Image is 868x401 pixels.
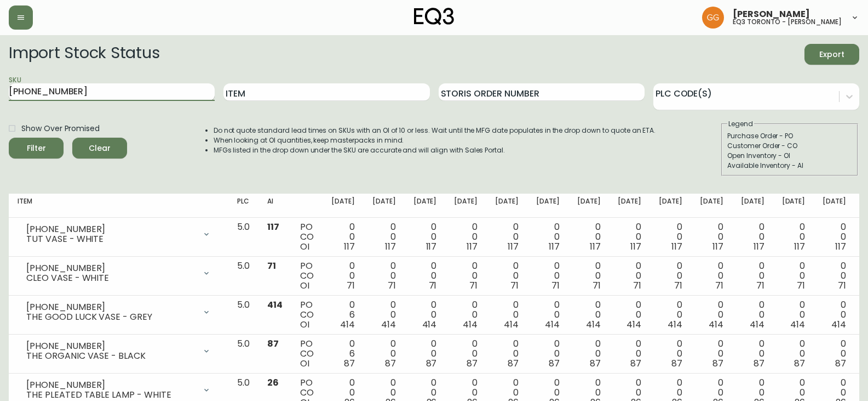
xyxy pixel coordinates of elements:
div: [PHONE_NUMBER]THE ORGANIC VASE - BLACK [18,339,220,363]
button: Clear [72,138,127,159]
li: Do not quote standard lead times on SKUs with an OI of 10 or less. Wait until the MFG date popula... [214,126,656,135]
div: Purchase Order - PO [727,131,852,141]
div: 0 0 [659,222,682,252]
span: 117 [344,240,355,253]
span: 71 [267,259,276,272]
th: [DATE] [609,194,650,218]
th: [DATE] [650,194,691,218]
button: Export [804,44,859,65]
div: 0 0 [495,300,519,330]
div: Available Inventory - AI [727,161,852,171]
div: 0 0 [495,222,519,252]
h2: Import Stock Status [9,44,159,65]
span: OI [300,357,309,370]
td: 5.0 [228,296,258,335]
th: [DATE] [405,194,446,218]
span: 414 [831,318,846,331]
th: PLC [228,194,258,218]
div: 0 0 [659,300,682,330]
td: 5.0 [228,335,258,374]
span: 71 [388,279,396,292]
span: 414 [340,318,355,331]
span: [PERSON_NAME] [733,10,810,19]
div: 0 0 [741,300,764,330]
th: [DATE] [364,194,405,218]
span: 87 [630,357,641,370]
div: 0 0 [823,339,846,369]
div: 0 0 [372,300,396,330]
button: Filter [9,138,64,159]
th: [DATE] [527,194,568,218]
div: TUT VASE - WHITE [26,234,196,244]
span: 87 [712,357,723,370]
span: 117 [590,240,601,253]
span: 87 [590,357,601,370]
span: 414 [709,318,723,331]
span: 87 [267,337,279,350]
span: OI [300,240,309,253]
span: 87 [385,357,396,370]
span: OI [300,318,309,331]
span: 117 [385,240,396,253]
div: 0 0 [782,222,806,252]
div: 0 0 [823,300,846,330]
span: 26 [267,376,279,389]
span: 71 [429,279,437,292]
span: 87 [549,357,560,370]
div: 0 0 [536,261,560,291]
span: 117 [835,240,846,253]
div: 0 0 [782,339,806,369]
span: 414 [626,318,641,331]
div: 0 0 [331,222,355,252]
span: 414 [463,318,478,331]
span: 117 [426,240,437,253]
span: 71 [756,279,764,292]
span: 87 [671,357,682,370]
img: logo [414,8,455,25]
span: 71 [347,279,355,292]
div: Open Inventory - OI [727,151,852,161]
td: 5.0 [228,218,258,257]
div: 0 0 [659,261,682,291]
span: 87 [794,357,805,370]
span: 414 [790,318,805,331]
span: 414 [267,298,283,311]
span: 117 [549,240,560,253]
div: [PHONE_NUMBER] [26,380,196,390]
span: Show Over Promised [21,123,100,134]
span: 414 [504,318,519,331]
div: 0 0 [372,222,396,252]
div: Customer Order - CO [727,141,852,151]
div: 0 6 [331,300,355,330]
div: THE ORGANIC VASE - BLACK [26,351,196,361]
span: 117 [467,240,478,253]
th: [DATE] [486,194,527,218]
span: 71 [469,279,478,292]
h5: eq3 toronto - [PERSON_NAME] [733,19,842,25]
th: [DATE] [773,194,814,218]
span: 71 [510,279,519,292]
span: 414 [422,318,437,331]
div: 0 0 [413,300,437,330]
div: 0 0 [782,300,806,330]
span: 71 [674,279,682,292]
span: 71 [633,279,641,292]
div: 0 0 [372,261,396,291]
div: [PHONE_NUMBER]CLEO VASE - WHITE [18,261,220,285]
div: 0 0 [577,261,601,291]
div: 0 0 [618,222,641,252]
th: [DATE] [323,194,364,218]
th: [DATE] [732,194,773,218]
span: 414 [545,318,560,331]
div: 0 0 [700,300,723,330]
span: OI [300,279,309,292]
span: 117 [754,240,764,253]
th: Item [9,194,228,218]
div: 0 0 [823,261,846,291]
div: 0 0 [618,300,641,330]
legend: Legend [727,119,754,129]
span: 117 [671,240,682,253]
div: PO CO [300,300,314,330]
span: 71 [715,279,723,292]
th: [DATE] [814,194,855,218]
